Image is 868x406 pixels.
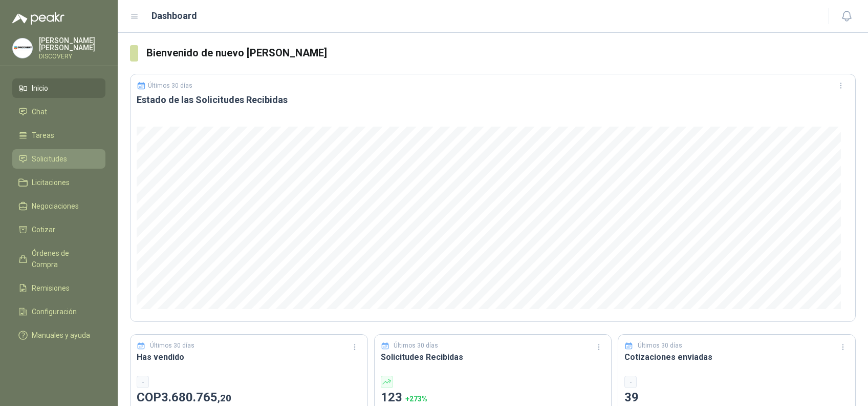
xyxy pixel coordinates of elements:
[32,153,67,165] span: Solicitudes
[405,395,427,403] span: + 273 %
[624,376,637,388] div: -
[161,390,231,404] span: 3.680.765
[148,82,192,89] p: Últimos 30 días
[13,38,32,58] img: Company Logo
[146,45,856,61] h3: Bienvenido de nuevo [PERSON_NAME]
[12,12,64,25] img: Logo peakr
[39,53,105,59] p: DISCOVERY
[394,341,438,351] p: Últimos 30 días
[12,302,105,321] a: Configuración
[12,102,105,121] a: Chat
[12,149,105,169] a: Solicitudes
[39,37,105,51] p: [PERSON_NAME] [PERSON_NAME]
[32,330,90,341] span: Manuales y ayuda
[32,177,70,188] span: Licitaciones
[12,173,105,192] a: Licitaciones
[12,78,105,98] a: Inicio
[12,278,105,298] a: Remisiones
[32,248,96,270] span: Órdenes de Compra
[32,130,54,141] span: Tareas
[12,243,105,274] a: Órdenes de Compra
[32,282,70,294] span: Remisiones
[32,106,47,117] span: Chat
[32,83,48,94] span: Inicio
[624,351,849,363] h3: Cotizaciones enviadas
[32,200,79,212] span: Negociaciones
[32,306,77,317] span: Configuración
[12,126,105,145] a: Tareas
[12,220,105,239] a: Cotizar
[218,392,231,404] span: ,20
[137,94,849,106] h3: Estado de las Solicitudes Recibidas
[12,326,105,345] a: Manuales y ayuda
[137,376,149,388] div: -
[381,351,605,363] h3: Solicitudes Recibidas
[32,224,55,235] span: Cotizar
[151,9,197,23] h1: Dashboard
[137,351,361,363] h3: Has vendido
[12,196,105,216] a: Negociaciones
[150,341,194,351] p: Últimos 30 días
[638,341,682,351] p: Últimos 30 días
